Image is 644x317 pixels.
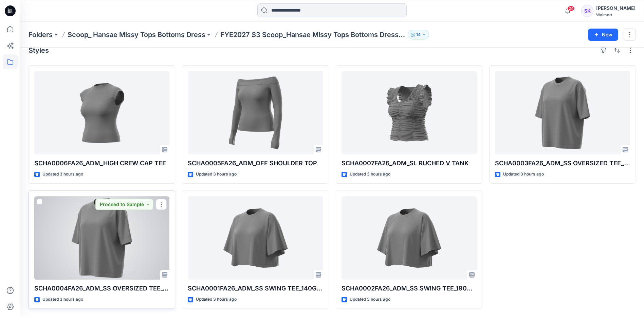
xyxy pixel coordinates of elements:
[188,196,323,280] a: SCHA0001FA26_ADM_SS SWING TEE_140GSM
[350,171,390,178] p: Updated 3 hours ago
[596,12,636,17] div: Walmart
[581,5,593,17] div: SK
[342,196,477,280] a: SCHA0002FA26_ADM_SS SWING TEE_190GSM
[596,4,636,12] div: [PERSON_NAME]
[495,158,630,168] p: SCHA0003FA26_ADM_SS OVERSIZED TEE_140GSM
[495,71,630,154] a: SCHA0003FA26_ADM_SS OVERSIZED TEE_140GSM
[68,30,205,39] a: Scoop_ Hansae Missy Tops Bottoms Dress
[34,284,169,293] p: SCHA0004FA26_ADM_SS OVERSIZED TEE_190GSM
[188,71,323,154] a: SCHA0005FA26_ADM_OFF SHOULDER TOP
[342,71,477,154] a: SCHA0007FA26_ADM_SL RUCHED V TANK
[188,158,323,168] p: SCHA0005FA26_ADM_OFF SHOULDER TOP
[503,171,544,178] p: Updated 3 hours ago
[588,29,618,41] button: New
[567,6,575,11] span: 24
[34,196,169,280] a: SCHA0004FA26_ADM_SS OVERSIZED TEE_190GSM
[196,296,237,303] p: Updated 3 hours ago
[34,71,169,154] a: SCHA0006FA26_ADM_HIGH CREW CAP TEE
[188,284,323,293] p: SCHA0001FA26_ADM_SS SWING TEE_140GSM
[342,284,477,293] p: SCHA0002FA26_ADM_SS SWING TEE_190GSM
[342,158,477,168] p: SCHA0007FA26_ADM_SL RUCHED V TANK
[34,158,169,168] p: SCHA0006FA26_ADM_HIGH CREW CAP TEE
[29,46,49,54] h4: Styles
[408,30,429,39] button: 14
[196,171,237,178] p: Updated 3 hours ago
[220,30,405,39] p: FYE2027 S3 Scoop_Hansae Missy Tops Bottoms Dress Board
[29,30,53,39] a: Folders
[350,296,390,303] p: Updated 3 hours ago
[42,296,83,303] p: Updated 3 hours ago
[416,31,421,38] p: 14
[42,171,83,178] p: Updated 3 hours ago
